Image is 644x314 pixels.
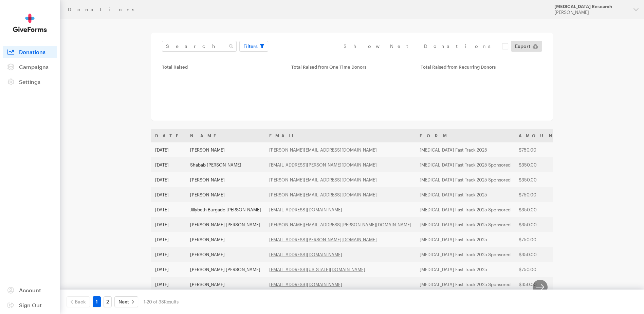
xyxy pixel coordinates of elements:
td: [DATE] [151,262,186,277]
td: $750.00 [515,142,570,157]
td: $350.00 [515,172,570,187]
td: Jillybeth Burgado [PERSON_NAME] [186,202,265,217]
a: [PERSON_NAME][EMAIL_ADDRESS][PERSON_NAME][DOMAIN_NAME] [269,222,411,227]
td: [MEDICAL_DATA] Fast Track 2025 Sponsored [416,277,515,292]
td: [PERSON_NAME] [186,277,265,292]
td: $350.00 [515,247,570,262]
td: $350.00 [515,157,570,172]
td: [PERSON_NAME] [PERSON_NAME] [186,217,265,232]
td: Shabab [PERSON_NAME] [186,157,265,172]
td: $750.00 [515,232,570,247]
a: [EMAIL_ADDRESS][DOMAIN_NAME] [269,252,342,257]
span: Account [19,287,41,293]
a: Settings [3,76,57,88]
span: Results [164,299,179,304]
a: Export [511,41,542,52]
td: [PERSON_NAME] [PERSON_NAME] [186,262,265,277]
td: [MEDICAL_DATA] Fast Track 2025 Sponsored [416,217,515,232]
a: Sign Out [3,299,57,311]
div: [MEDICAL_DATA] Research [554,4,628,10]
span: Campaigns [19,64,49,70]
input: Search Name & Email [162,41,237,52]
a: [PERSON_NAME][EMAIL_ADDRESS][DOMAIN_NAME] [269,177,377,182]
img: GiveForms [13,14,47,32]
th: Email [265,129,416,142]
td: [PERSON_NAME] [186,232,265,247]
a: [PERSON_NAME][EMAIL_ADDRESS][DOMAIN_NAME] [269,192,377,197]
td: [DATE] [151,142,186,157]
span: Next [118,298,129,306]
span: Settings [19,78,40,85]
span: Donations [19,49,45,55]
a: [EMAIL_ADDRESS][DOMAIN_NAME] [269,207,342,212]
button: Filters [239,41,268,52]
div: Total Raised from One Time Donors [291,64,412,70]
td: $750.00 [515,187,570,202]
a: [PERSON_NAME][EMAIL_ADDRESS][DOMAIN_NAME] [269,147,377,153]
a: Account [3,284,57,296]
td: [MEDICAL_DATA] Fast Track 2025 Sponsored [416,202,515,217]
td: [MEDICAL_DATA] Fast Track 2025 Sponsored [416,172,515,187]
td: $350.00 [515,217,570,232]
div: [PERSON_NAME] [554,10,628,15]
div: Total Raised from Recurring Donors [421,64,542,70]
td: [DATE] [151,202,186,217]
th: Amount [515,129,570,142]
div: Total Raised [162,64,283,70]
td: [MEDICAL_DATA] Fast Track 2025 Sponsored [416,247,515,262]
td: $350.00 [515,277,570,292]
th: Name [186,129,265,142]
td: [MEDICAL_DATA] Fast Track 2025 [416,232,515,247]
td: [DATE] [151,277,186,292]
a: Next [114,296,138,307]
a: Campaigns [3,61,57,73]
a: [EMAIL_ADDRESS][DOMAIN_NAME] [269,282,342,287]
td: [PERSON_NAME] [186,247,265,262]
a: [EMAIL_ADDRESS][PERSON_NAME][DOMAIN_NAME] [269,237,377,242]
th: Date [151,129,186,142]
td: [DATE] [151,247,186,262]
td: $750.00 [515,262,570,277]
div: 1-20 of 38 [144,296,179,307]
td: [MEDICAL_DATA] Fast Track 2025 Sponsored [416,157,515,172]
a: 2 [104,296,112,307]
a: [EMAIL_ADDRESS][PERSON_NAME][DOMAIN_NAME] [269,162,377,168]
td: [DATE] [151,172,186,187]
td: [DATE] [151,232,186,247]
span: Sign Out [19,302,42,308]
td: [MEDICAL_DATA] Fast Track 2025 [416,187,515,202]
td: [MEDICAL_DATA] Fast Track 2025 [416,142,515,157]
td: [PERSON_NAME] [186,142,265,157]
th: Form [416,129,515,142]
td: [DATE] [151,217,186,232]
td: [DATE] [151,157,186,172]
td: $350.00 [515,202,570,217]
a: [EMAIL_ADDRESS][US_STATE][DOMAIN_NAME] [269,267,365,272]
a: Donations [3,46,57,58]
td: [PERSON_NAME] [186,187,265,202]
td: [MEDICAL_DATA] Fast Track 2025 [416,262,515,277]
td: [PERSON_NAME] [186,172,265,187]
span: Export [515,42,530,50]
span: Filters [243,42,258,50]
td: [DATE] [151,187,186,202]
